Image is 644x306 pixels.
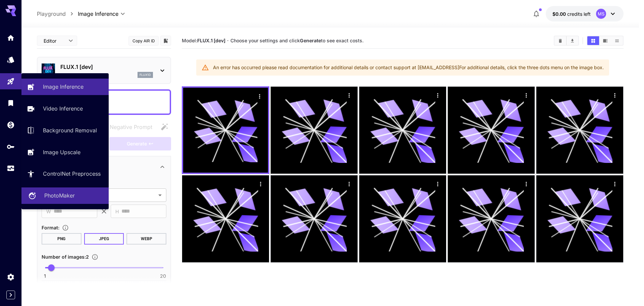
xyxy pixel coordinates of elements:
[554,36,579,46] div: Clear ImagesDownload All
[140,73,151,77] p: flux1d
[7,77,15,86] div: Playground
[230,38,364,43] span: Choose your settings and click to see exact costs.
[37,10,66,18] p: Playground
[256,179,266,189] div: Actions
[552,10,591,17] div: $0.00
[611,36,623,45] button: Show images in list view
[610,90,620,100] div: Actions
[227,37,229,45] p: ·
[521,90,531,100] div: Actions
[59,224,71,231] button: Choose the file format for the output image.
[213,61,604,74] div: An error has occurred please read documentation for additional details or contact support at [EMA...
[21,100,109,117] a: Video Inference
[21,166,109,182] a: ControlNet Preprocess
[610,179,620,189] div: Actions
[44,37,64,44] span: Editor
[344,90,354,100] div: Actions
[84,233,124,245] button: JPEG
[554,36,566,45] button: Clear Images
[42,233,82,245] button: PNG
[300,38,321,43] b: Generate
[596,9,606,19] div: MS
[37,10,78,18] nav: breadcrumb
[160,273,166,279] span: 20
[89,254,101,260] button: Specify how many images to generate in a single request. Each image generation will be charged se...
[6,291,15,299] button: Expand sidebar
[7,99,15,107] div: Library
[43,104,83,113] p: Video Inference
[115,208,119,215] span: H
[197,38,225,43] b: FLUX.1 [dev]
[7,273,15,281] div: Settings
[344,179,354,189] div: Actions
[60,63,153,71] p: FLUX.1 [dev]
[7,121,15,129] div: Wallet
[21,79,109,95] a: Image Inference
[433,90,443,100] div: Actions
[567,36,578,45] button: Download All
[42,225,59,230] span: Format :
[44,191,75,200] p: PhotoMaker
[110,123,152,131] span: Negative Prompt
[163,37,169,45] button: Add to library
[78,10,118,18] span: Image Inference
[587,36,599,45] button: Show images in grid view
[552,11,567,17] span: $0.00
[521,179,531,189] div: Actions
[126,233,166,245] button: WEBP
[7,142,15,151] div: API Keys
[433,179,443,189] div: Actions
[46,208,51,215] span: W
[43,126,97,134] p: Background Removal
[43,148,80,156] p: Image Upscale
[546,6,624,21] button: $0.00
[43,170,101,178] p: ControlNet Preprocess
[7,164,15,173] div: Usage
[21,122,109,139] a: Background Removal
[21,187,109,204] a: PhotoMaker
[21,144,109,160] a: Image Upscale
[44,273,46,279] span: 1
[587,36,624,46] div: Show images in grid viewShow images in video viewShow images in list view
[96,123,158,131] span: Negative prompts are not compatible with the selected model.
[42,254,89,260] span: Number of images : 2
[7,53,15,62] div: Models
[128,36,159,46] button: Copy AIR ID
[567,11,591,17] span: credits left
[43,83,84,91] p: Image Inference
[599,36,611,45] button: Show images in video view
[255,91,265,101] div: Actions
[7,34,15,42] div: Home
[182,38,225,43] span: Model:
